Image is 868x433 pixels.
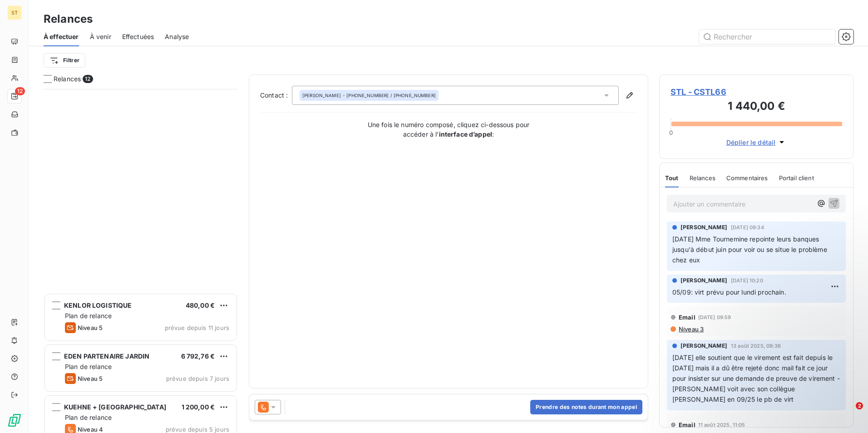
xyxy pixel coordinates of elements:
img: Logo LeanPay [7,413,22,428]
span: prévue depuis 11 jours [165,324,229,331]
span: [PERSON_NAME] [302,92,341,98]
span: Commentaires [726,174,768,182]
span: 2 [856,402,863,409]
input: Rechercher [699,30,835,44]
span: À effectuer [44,32,79,41]
span: 1 200,00 € [182,403,215,411]
span: Niveau 4 [78,426,103,433]
span: Portail client [779,174,814,182]
span: 05/09: virt prévu pour lundi prochain. [672,288,786,296]
span: Plan de relance [65,312,112,320]
button: Filtrer [44,53,85,68]
span: prévue depuis 7 jours [166,375,229,382]
span: [PERSON_NAME] [681,223,727,231]
div: - [PHONE_NUMBER] / [PHONE_NUMBER] [302,92,436,98]
button: Prendre des notes durant mon appel [530,400,642,414]
p: Une fois le numéro composé, cliquez ci-dessous pour accéder à l’ : [358,120,539,139]
span: KUEHNE + [GEOGRAPHIC_DATA] [64,403,166,411]
span: Déplier le détail [726,138,776,147]
span: [DATE] elle soutient que le virement est fait depuis le [DATE] mais il a dû être rejeté donc mail... [672,354,842,403]
span: 12 [83,75,93,83]
span: 11 août 2025, 11:05 [698,422,745,428]
span: Effectuées [122,32,154,41]
span: [PERSON_NAME] [681,342,727,350]
span: 0 [669,129,673,136]
span: 12 [15,87,25,95]
span: [DATE] 10:20 [731,278,763,283]
span: 13 août 2025, 09:36 [731,343,781,349]
span: Niveau 5 [78,375,103,382]
span: Niveau 5 [78,324,103,331]
label: Contact : [260,91,292,100]
span: [DATE] 09:34 [731,225,764,230]
span: [DATE] 09:59 [698,315,731,320]
h3: 1 440,00 € [671,98,842,116]
span: Plan de relance [65,363,112,370]
span: Plan de relance [65,413,112,421]
span: Email [679,314,695,321]
span: Relances [54,74,81,84]
span: KENLOR LOGISTIQUE [64,301,132,309]
span: [DATE] Mme Tournemine repointe leurs banques jusqu'à début juin pour voir ou se situe le problème... [672,235,829,264]
strong: interface d’appel [439,130,493,138]
span: À venir [90,32,111,41]
span: 6 792,76 € [181,352,215,360]
div: ST [7,5,22,20]
span: STL - CSTL66 [671,86,842,98]
span: prévue depuis 5 jours [166,426,229,433]
span: 480,00 € [186,301,215,309]
span: Niveau 3 [678,325,704,333]
span: [PERSON_NAME] [681,276,727,285]
div: grid [44,89,238,433]
span: Tout [665,174,679,182]
iframe: Intercom live chat [837,402,859,424]
span: Relances [690,174,715,182]
span: Email [679,421,695,428]
span: Analyse [165,32,189,41]
button: Déplier le détail [724,137,789,148]
span: EDEN PARTENAIRE JARDIN [64,352,149,360]
h3: Relances [44,11,93,27]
